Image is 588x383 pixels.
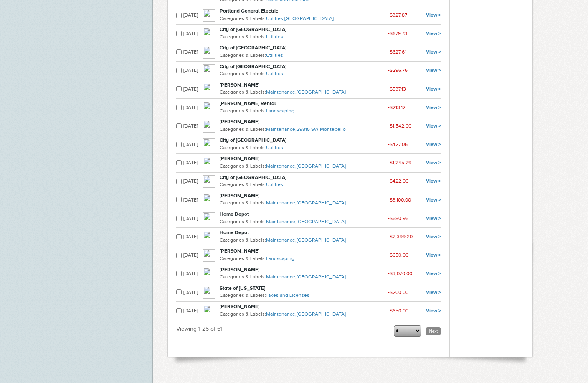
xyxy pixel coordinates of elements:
[266,200,297,206] a: Maintenance,
[297,237,346,243] a: [GEOGRAPHIC_DATA]
[183,43,203,61] td: [DATE]
[183,228,203,246] td: [DATE]
[388,160,411,166] small: -$1,245.29
[220,211,249,217] strong: Home Depot
[388,123,411,129] small: -$1,542.00
[220,82,259,88] strong: [PERSON_NAME]
[426,327,441,335] a: Next
[266,237,297,243] a: Maintenance,
[266,163,297,169] a: Maintenance,
[183,61,203,80] td: [DATE]
[220,236,388,245] p: Categories & Labels:
[266,108,294,114] a: Landscaping
[220,267,259,273] strong: [PERSON_NAME]
[183,301,203,320] td: [DATE]
[388,178,408,184] small: -$422.06
[266,15,284,21] a: Utilities,
[220,144,388,152] p: Categories & Labels:
[220,51,388,60] p: Categories & Labels:
[266,71,283,77] a: Utilities
[266,145,283,151] a: Utilities
[426,49,441,55] a: View >
[183,135,203,154] td: [DATE]
[266,52,283,58] a: Utilities
[266,181,283,187] a: Utilities
[297,126,346,132] a: 29815 SW Montebello
[220,88,388,97] p: Categories & Labels:
[220,230,249,235] strong: Home Depot
[220,193,259,199] strong: [PERSON_NAME]
[176,325,441,333] p: Viewing 1-25 of 61
[388,86,406,92] small: -$537.13
[426,123,441,129] a: View >
[388,67,408,73] small: -$296.76
[388,12,407,18] small: -$327.87
[220,125,388,134] p: Categories & Labels:
[266,274,297,280] a: Maintenance,
[183,246,203,265] td: [DATE]
[220,310,388,319] p: Categories & Labels:
[388,141,408,147] small: -$427.06
[183,209,203,228] td: [DATE]
[220,199,388,207] p: Categories & Labels:
[220,45,286,51] strong: City of [GEOGRAPHIC_DATA]
[220,291,388,300] p: Categories & Labels:
[183,172,203,191] td: [DATE]
[266,311,297,317] a: Maintenance,
[220,156,259,161] strong: [PERSON_NAME]
[388,49,406,55] small: -$627.61
[426,141,441,147] a: View >
[388,197,411,203] small: -$3,100.00
[183,98,203,117] td: [DATE]
[297,163,346,169] a: [GEOGRAPHIC_DATA]
[426,289,441,295] a: View >
[388,252,408,258] small: -$650.00
[426,197,441,203] a: View >
[183,80,203,98] td: [DATE]
[266,219,297,225] a: Maintenance,
[220,304,259,309] strong: [PERSON_NAME]
[220,33,388,41] p: Categories & Labels:
[220,15,388,23] p: Categories & Labels:
[297,219,346,225] a: [GEOGRAPHIC_DATA]
[220,273,388,281] p: Categories & Labels:
[266,34,283,40] a: Utilities
[426,215,441,221] a: View >
[426,308,441,314] a: View >
[426,86,441,92] a: View >
[183,191,203,209] td: [DATE]
[426,252,441,258] a: View >
[220,218,388,226] p: Categories & Labels:
[183,25,203,43] td: [DATE]
[183,154,203,172] td: [DATE]
[266,126,297,132] a: Maintenance,
[220,285,265,291] strong: State of [US_STATE]
[220,26,286,32] strong: City of [GEOGRAPHIC_DATA]
[220,64,286,69] strong: City of [GEOGRAPHIC_DATA]
[266,292,309,298] a: Taxes and Licenses
[220,174,286,180] strong: City of [GEOGRAPHIC_DATA]
[284,15,334,21] a: [GEOGRAPHIC_DATA]
[426,178,441,184] a: View >
[297,274,346,280] a: [GEOGRAPHIC_DATA]
[297,311,346,317] a: [GEOGRAPHIC_DATA]
[220,107,388,115] p: Categories & Labels:
[426,31,441,36] a: View >
[426,234,441,240] a: View >
[388,234,413,240] small: -$2,399.20
[388,289,408,295] small: -$200.00
[426,105,441,110] a: View >
[426,271,441,276] a: View >
[388,271,412,276] small: -$3,070.00
[220,248,259,254] strong: [PERSON_NAME]
[220,119,259,125] strong: [PERSON_NAME]
[220,181,388,189] p: Categories & Labels:
[183,265,203,283] td: [DATE]
[220,255,388,263] p: Categories & Labels:
[220,70,388,78] p: Categories & Labels:
[266,89,297,95] a: Maintenance,
[426,160,441,166] a: View >
[183,283,203,301] td: [DATE]
[388,308,408,314] small: -$650.00
[388,31,407,36] small: -$679.73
